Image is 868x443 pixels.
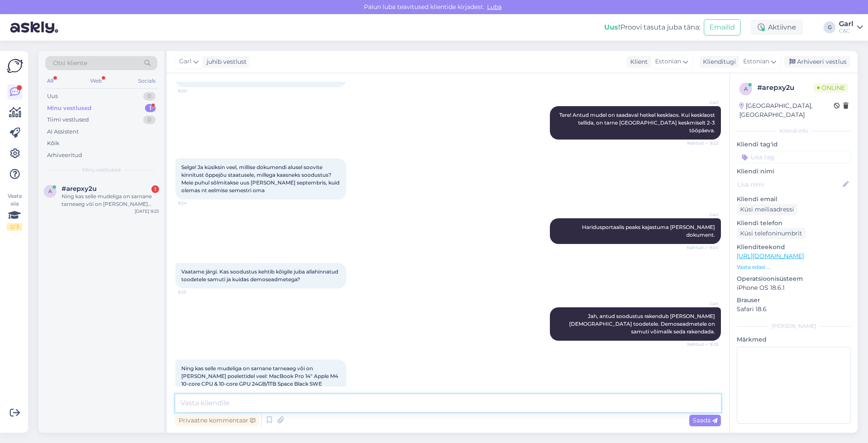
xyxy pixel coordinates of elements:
div: C&C [839,27,853,34]
span: 9:20 [178,88,210,94]
span: a [744,86,748,92]
div: Küsi meiliaadressi [737,204,797,215]
div: Arhiveeri vestlus [784,56,850,68]
div: Minu vestlused [47,104,92,113]
p: Kliendi nimi [737,167,851,176]
div: Tiimi vestlused [47,116,89,124]
div: Klienditugi [700,57,736,66]
div: Vaata siia [7,192,22,231]
b: Uus! [604,23,620,31]
input: Lisa tag [737,151,851,164]
span: Garl [686,300,718,307]
div: # arepxy2u [757,83,814,93]
span: Garl [686,99,718,106]
span: Garl [686,211,718,218]
span: Estonian [743,57,769,66]
span: Estonian [655,57,681,66]
input: Lisa nimi [737,180,841,189]
div: [PERSON_NAME] [737,322,851,330]
span: Online [814,83,848,92]
div: Proovi tasuta juba täna: [604,22,700,33]
a: GarlC&C [839,21,863,34]
span: 9:24 [178,200,210,206]
span: Garl [179,57,192,66]
img: Askly Logo [7,58,23,74]
span: Nähtud ✓ 9:24 [686,244,718,251]
span: #arepxy2u [62,185,97,193]
span: 9:25 [178,289,210,295]
span: Ning kas selle mudeliga on sarnane tarneaeg või on [PERSON_NAME] poelettidel veel: MacBook Pro 14... [181,365,340,387]
div: Klient [627,57,648,66]
div: G [824,21,836,33]
span: Saada [693,416,717,424]
div: Arhiveeritud [47,151,82,160]
div: Uus [47,92,58,101]
div: 0 [143,116,156,124]
p: Märkmed [737,335,851,344]
p: Klienditeekond [737,243,851,252]
div: Web [89,75,103,86]
span: Minu vestlused [82,166,121,174]
span: Jah, antud soodustus rakendub [PERSON_NAME] [DEMOGRAPHIC_DATA] toodetele. Demoseadmetele on samut... [569,313,716,335]
p: Kliendi email [737,195,851,204]
div: AI Assistent [47,128,79,136]
p: Brauser [737,296,851,305]
div: Kliendi info [737,127,851,135]
div: [GEOGRAPHIC_DATA], [GEOGRAPHIC_DATA] [739,101,834,119]
div: Privaatne kommentaar [175,415,259,426]
div: Ning kas selle mudeliga on sarnane tarneaeg või on [PERSON_NAME] poelettidel veel: MacBook Pro 14... [62,193,159,208]
span: Haridusportaalis peaks kajastuma [PERSON_NAME] dokument. [582,224,716,238]
p: Operatsioonisüsteem [737,274,851,283]
div: All [45,75,55,86]
p: Safari 18.6 [737,305,851,314]
div: 2 / 3 [7,223,22,231]
p: iPhone OS 18.6.1 [737,283,851,292]
div: 0 [143,92,156,101]
button: Emailid [704,19,741,36]
div: [DATE] 9:25 [135,208,159,214]
p: Kliendi tag'id [737,140,851,149]
div: Kõik [47,139,59,148]
span: Nähtud ✓ 9:25 [686,341,718,348]
div: 1 [151,185,159,193]
div: Aktiivne [751,20,803,35]
p: Kliendi telefon [737,219,851,228]
span: Vaatame järgi. Kas soodustus kehtib kõigile juba allahinnatud toodetele samuti ja kuidas demosead... [181,268,340,282]
div: Garl [839,21,853,27]
a: [URL][DOMAIN_NAME] [737,252,804,260]
span: Luba [484,3,504,11]
div: Socials [136,75,157,86]
div: juhib vestlust [203,57,247,66]
span: a [48,188,52,194]
span: Tere! Antud mudel on saadaval hetkel kesklaos. Kui kesklaost tellida, on tarne [GEOGRAPHIC_DATA] ... [559,112,716,134]
div: Küsi telefoninumbrit [737,228,806,239]
span: Nähtud ✓ 9:22 [686,140,718,146]
span: Otsi kliente [53,59,87,68]
div: 1 [145,104,156,113]
span: Selge! Ja küsiksin veel, millise dokumendi alusel soovite kinnitust õppejõu staatusele, millega k... [181,164,341,193]
p: Vaata edasi ... [737,263,851,271]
